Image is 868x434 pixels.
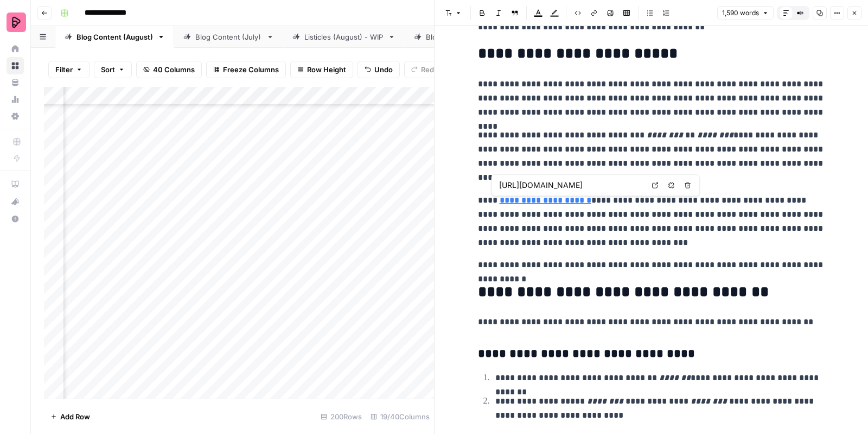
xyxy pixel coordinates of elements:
a: Settings [7,108,24,125]
div: Blog Content (August) [76,32,153,42]
a: Listicles (August) - WIP [283,26,405,48]
button: 1,590 words [717,6,774,20]
div: What's new? [7,193,23,210]
span: 1,590 words [722,8,759,18]
span: Add Row [60,411,90,422]
div: Blog Content (July) [195,32,262,42]
a: Browse [7,57,24,74]
div: 19/40 Columns [366,408,434,425]
span: Redo [421,64,438,75]
div: 200 Rows [316,408,366,425]
span: Undo [374,64,393,75]
span: Filter [55,64,73,75]
img: Preply Logo [7,12,26,32]
a: Usage [7,91,24,108]
a: Blog Content (July) [174,26,283,48]
button: Filter [48,61,90,78]
a: Your Data [7,74,24,91]
button: Workspace: Preply [7,9,24,36]
button: 40 Columns [136,61,202,78]
a: Home [7,40,24,58]
button: Help + Support [7,210,24,228]
a: Blog Content (August) [55,26,174,48]
button: Freeze Columns [206,61,286,78]
span: Row Height [307,64,346,75]
button: Add Row [44,408,97,425]
button: Redo [404,61,445,78]
span: Freeze Columns [223,64,279,75]
div: Blog Content (May) [426,32,493,42]
a: AirOps Academy [7,175,24,193]
div: Listicles (August) - WIP [304,32,384,42]
span: Sort [101,64,115,75]
button: Row Height [290,61,353,78]
button: Undo [358,61,400,78]
a: Blog Content (May) [405,26,514,48]
span: 40 Columns [153,64,195,75]
button: Sort [94,61,132,78]
button: What's new? [7,193,24,210]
